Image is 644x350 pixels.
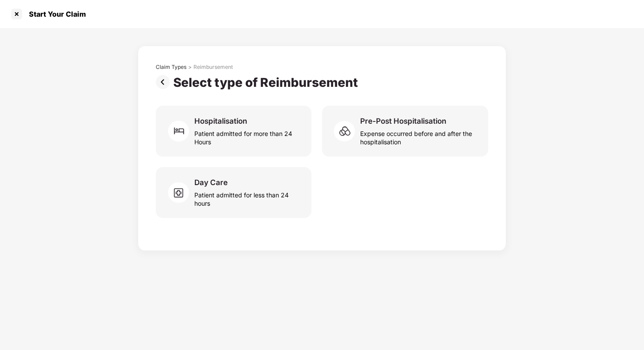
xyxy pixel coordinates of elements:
img: svg+xml;base64,PHN2ZyB4bWxucz0iaHR0cDovL3d3dy53My5vcmcvMjAwMC9zdmciIHdpZHRoPSI2MCIgaGVpZ2h0PSI1OC... [334,118,360,144]
div: Expense occurred before and after the hospitalisation [360,126,478,146]
div: Hospitalisation [194,116,247,126]
div: Day Care [194,178,228,187]
img: svg+xml;base64,PHN2ZyB4bWxucz0iaHR0cDovL3d3dy53My5vcmcvMjAwMC9zdmciIHdpZHRoPSI2MCIgaGVpZ2h0PSI1OC... [168,179,194,206]
div: Pre-Post Hospitalisation [360,116,446,126]
div: Select type of Reimbursement [173,75,361,90]
div: Reimbursement [193,64,233,71]
div: Patient admitted for more than 24 Hours [194,126,301,146]
div: > [188,64,192,71]
div: Patient admitted for less than 24 hours [194,187,301,207]
div: Claim Types [156,64,186,71]
img: svg+xml;base64,PHN2ZyBpZD0iUHJldi0zMngzMiIgeG1sbnM9Imh0dHA6Ly93d3cudzMub3JnLzIwMDAvc3ZnIiB3aWR0aD... [156,75,173,89]
div: Start Your Claim [24,10,86,18]
img: svg+xml;base64,PHN2ZyB4bWxucz0iaHR0cDovL3d3dy53My5vcmcvMjAwMC9zdmciIHdpZHRoPSI2MCIgaGVpZ2h0PSI2MC... [168,118,194,144]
